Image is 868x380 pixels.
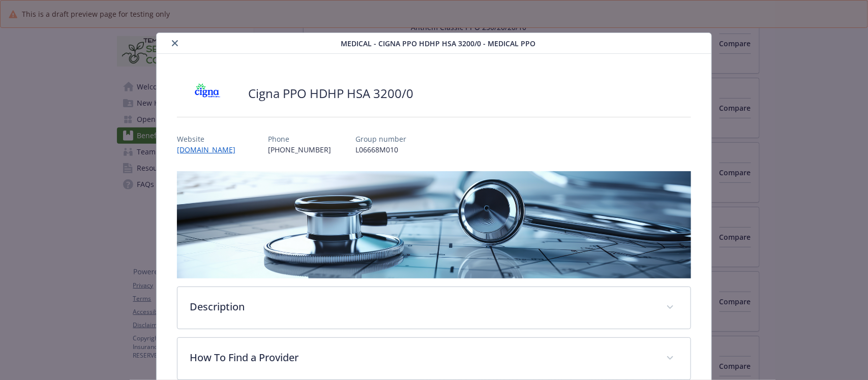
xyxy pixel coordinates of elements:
[169,37,181,49] button: close
[190,299,653,314] p: Description
[190,350,653,365] p: How To Find a Provider
[248,85,413,102] h2: Cigna PPO HDHP HSA 3200/0
[341,38,535,49] span: Medical - Cigna PPO HDHP HSA 3200/0 - Medical PPO
[177,134,244,144] p: Website
[177,145,244,154] a: [DOMAIN_NAME]
[355,134,406,144] p: Group number
[355,144,406,155] p: L06668M010
[268,134,331,144] p: Phone
[177,338,690,379] div: How To Find a Provider
[177,78,238,109] img: CIGNA
[177,287,690,329] div: Description
[268,144,331,155] p: [PHONE_NUMBER]
[177,171,691,278] img: banner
